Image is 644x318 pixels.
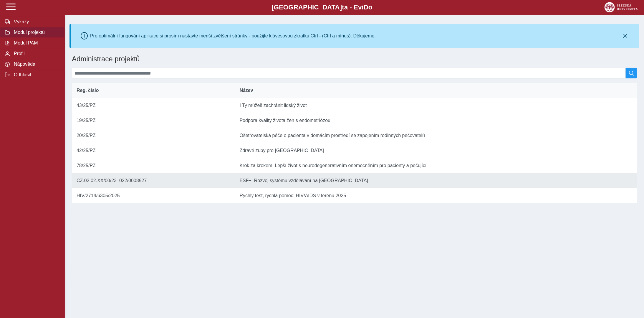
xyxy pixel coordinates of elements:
td: 42/25/PZ [72,143,235,158]
td: Krok za krokem: Lepší život s neurodegenerativním onemocněním pro pacienty a pečující [235,158,637,173]
td: 19/25/PZ [72,113,235,128]
img: logo_web_su.png [605,2,638,12]
span: Nápověda [12,62,60,67]
span: D [364,4,368,11]
span: Odhlásit [12,72,60,78]
span: t [342,4,344,11]
td: ESF+: Rozvoj systému vzdělávání na [GEOGRAPHIC_DATA] [235,173,637,188]
td: Zdravé zuby pro [GEOGRAPHIC_DATA] [235,143,637,158]
td: Rychlý test, rychlá pomoc: HIV/AIDS v terénu 2025 [235,188,637,203]
span: Modul PAM [12,40,60,46]
h1: Administrace projektů [69,52,544,65]
td: HIV/2714/6305/2025 [72,188,235,203]
td: 43/25/PZ [72,98,235,113]
span: o [368,4,373,11]
b: [GEOGRAPHIC_DATA] a - Evi [18,4,626,11]
td: Ošetřovatelská péče o pacienta v domácím prostředí se zapojením rodinných pečovatelů [235,128,637,143]
span: Modul projektů [12,30,60,35]
td: 78/25/PZ [72,158,235,173]
span: Název [240,88,253,93]
span: Profil [12,51,60,56]
span: Výkazy [12,19,60,24]
td: 20/25/PZ [72,128,235,143]
td: CZ.02.02.XX/00/23_022/0008927 [72,173,235,188]
td: Podpora kvality života žen s endometriózou [235,113,637,128]
span: Reg. číslo [77,88,99,93]
div: Pro optimální fungování aplikace si prosím nastavte menší zvětšení stránky - použijte klávesovou ... [90,33,376,39]
td: I Ty můžeš zachránit lidský život [235,98,637,113]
